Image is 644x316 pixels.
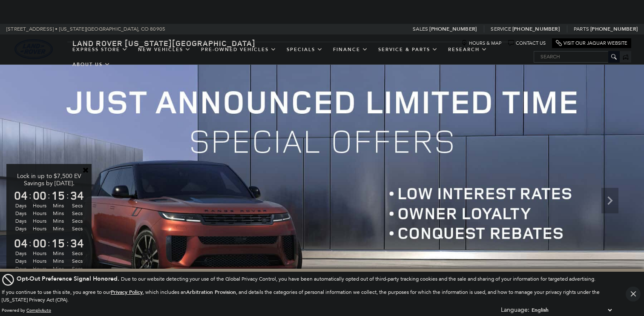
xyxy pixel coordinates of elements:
[50,190,66,201] span: 15
[67,42,133,57] a: EXPRESS STORE
[17,274,595,283] div: Due to our website detecting your use of the Global Privacy Control, you have been automatically ...
[69,250,85,257] span: Secs
[17,275,121,283] span: Opt-Out Preference Signal Honored .
[69,217,85,225] span: Secs
[141,24,149,34] span: CO
[69,202,85,210] span: Secs
[67,42,534,72] nav: Main Navigation
[67,38,261,48] a: Land Rover [US_STATE][GEOGRAPHIC_DATA]
[491,26,511,32] span: Service
[14,39,53,59] img: Land Rover
[59,24,140,34] span: [US_STATE][GEOGRAPHIC_DATA],
[529,306,614,314] select: Language Select
[111,289,143,296] u: Privacy Policy
[574,26,589,32] span: Parts
[13,217,29,225] span: Days
[66,237,69,250] span: :
[69,210,85,217] span: Secs
[32,190,48,201] span: 00
[13,250,29,257] span: Days
[32,225,48,233] span: Hours
[373,42,443,57] a: Service & Parts
[66,189,69,202] span: :
[26,307,51,313] a: ComplyAuto
[13,237,29,249] span: 04
[50,237,66,249] span: 15
[69,190,85,201] span: 34
[626,287,641,302] button: Close Button
[13,210,29,217] span: Days
[556,40,627,46] a: Visit Our Jaguar Website
[29,189,32,202] span: :
[82,166,89,174] a: Close
[2,308,51,313] div: Powered by
[501,307,529,313] div: Language:
[508,40,546,46] a: Contact Us
[50,265,66,273] span: Mins
[601,188,618,213] div: Next
[69,265,85,273] span: Secs
[32,237,48,249] span: 00
[69,237,85,249] span: 34
[111,289,143,295] a: Privacy Policy
[69,225,85,233] span: Secs
[69,257,85,265] span: Secs
[50,217,66,225] span: Mins
[6,24,58,34] span: [STREET_ADDRESS] •
[6,26,165,32] a: [STREET_ADDRESS] • [US_STATE][GEOGRAPHIC_DATA], CO 80905
[32,210,48,217] span: Hours
[2,289,600,303] p: If you continue to use this site, you agree to our , which includes an , and details the categori...
[328,42,373,57] a: Finance
[50,257,66,265] span: Mins
[512,26,560,32] a: [PHONE_NUMBER]
[534,52,619,62] input: Search
[196,42,282,57] a: Pre-Owned Vehicles
[590,26,638,32] a: [PHONE_NUMBER]
[48,237,50,250] span: :
[67,57,115,72] a: About Us
[32,250,48,257] span: Hours
[13,265,29,273] span: Days
[13,190,29,201] span: 04
[443,42,492,57] a: Research
[13,225,29,233] span: Days
[50,210,66,217] span: Mins
[461,40,502,46] a: Hours & Map
[32,265,48,273] span: Hours
[13,257,29,265] span: Days
[17,172,81,187] span: Lock in up to $7,500 EV Savings by [DATE].
[14,39,53,59] a: land-rover
[29,237,32,250] span: :
[50,225,66,233] span: Mins
[48,189,50,202] span: :
[32,217,48,225] span: Hours
[186,289,236,296] strong: Arbitration Provision
[13,202,29,210] span: Days
[32,202,48,210] span: Hours
[133,42,196,57] a: New Vehicles
[32,257,48,265] span: Hours
[50,250,66,257] span: Mins
[72,38,256,48] span: Land Rover [US_STATE][GEOGRAPHIC_DATA]
[50,202,66,210] span: Mins
[150,24,165,34] span: 80905
[282,42,328,57] a: Specials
